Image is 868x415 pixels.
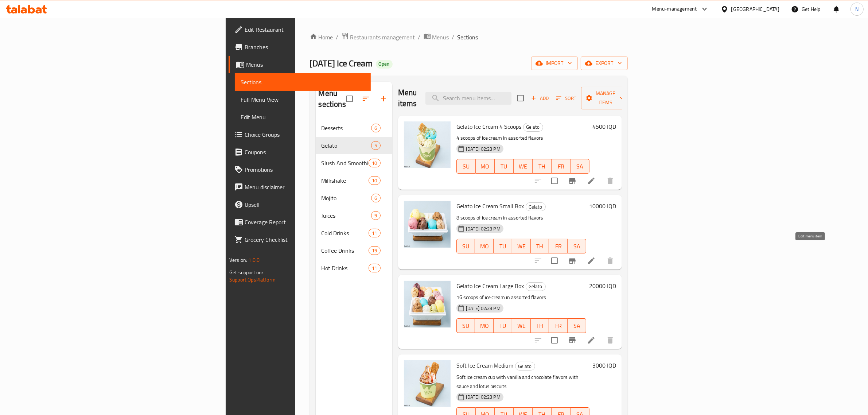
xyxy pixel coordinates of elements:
span: MO [478,321,491,331]
span: [DATE] 02:23 PM [463,146,503,152]
button: Branch-specific-item [564,172,581,190]
p: 8 scoops of ice cream in assorted flavors [456,213,586,222]
p: 16 scoops of ice cream in assorted flavors [456,293,586,302]
div: items [369,176,380,185]
button: TU [494,318,512,333]
a: Menu disclaimer [229,178,371,196]
span: Edit Menu [241,113,365,121]
span: FR [552,241,565,252]
img: Gelato Ice Cream Small Box [404,201,451,248]
div: Desserts [322,124,371,132]
a: Coverage Report [229,213,371,231]
button: TU [494,239,512,253]
a: Edit menu item [587,336,596,345]
span: Milkshake [322,176,369,185]
span: [DATE] 02:23 PM [463,305,503,312]
h6: 20000 IQD [589,281,616,291]
span: 5 [371,142,380,149]
span: import [537,59,572,68]
span: Coupons [245,148,365,156]
span: Upsell [245,200,365,209]
button: SU [456,159,476,174]
div: Desserts6 [316,119,392,137]
div: Gelato [523,123,543,132]
span: Slush And Smoothie [322,159,369,167]
span: TH [536,161,549,172]
a: Upsell [229,196,371,213]
input: search [425,92,511,105]
h6: 10000 IQD [589,201,616,211]
span: TU [497,321,509,331]
a: Full Menu View [235,91,371,108]
span: Sort [556,94,576,102]
a: Edit Restaurant [229,21,371,38]
button: TH [531,239,549,253]
span: TU [498,161,511,172]
span: Promotions [245,165,365,174]
div: items [371,211,380,220]
div: Gelato [526,202,546,211]
span: Get support on: [229,268,263,277]
span: Gelato [322,141,371,150]
div: Milkshake10 [316,172,392,189]
div: Cold Drinks11 [316,224,392,242]
div: Slush And Smoothie10 [316,154,392,172]
div: Gelato [515,362,535,371]
a: Choice Groups [229,126,371,143]
div: items [369,246,380,255]
button: Add [528,93,552,104]
span: Gelato [523,123,543,131]
span: Version: [229,255,247,265]
span: 11 [369,230,380,237]
h6: 4500 IQD [592,121,616,132]
span: Coffee Drinks [322,246,369,255]
span: Soft Ice Cream Medium [456,360,514,371]
div: Juices [322,211,371,220]
span: N [855,5,859,13]
span: MO [478,241,491,252]
button: Manage items [581,87,630,109]
button: TU [495,159,514,174]
span: Sort items [552,93,581,104]
span: Gelato Ice Cream 4 Scoops [456,121,522,132]
div: Juices9 [316,207,392,224]
span: Select all sections [342,91,357,106]
div: items [371,194,380,202]
span: [DATE] Ice Cream [310,55,373,71]
div: Gelato5 [316,137,392,154]
span: Hot Drinks [322,264,369,272]
a: Menus [424,32,449,42]
button: delete [602,172,619,190]
span: Coverage Report [245,218,365,226]
span: 6 [371,195,380,202]
button: MO [475,318,494,333]
span: 10 [369,177,380,184]
span: WE [515,321,528,331]
div: Hot Drinks11 [316,259,392,277]
div: items [369,229,380,237]
button: Sort [554,93,578,104]
span: 10 [369,160,380,167]
button: WE [514,159,533,174]
button: FR [549,318,568,333]
span: SU [460,321,472,331]
div: [GEOGRAPHIC_DATA] [731,5,779,13]
img: Soft Ice Cream Medium [404,360,451,407]
a: Grocery Checklist [229,231,371,248]
span: Select to update [547,333,562,348]
span: Menus [432,33,449,42]
button: FR [549,239,568,253]
div: Gelato [526,282,546,291]
span: TH [534,241,546,252]
button: FR [552,159,571,174]
a: Sections [235,73,371,91]
span: Gelato [515,362,535,371]
button: delete [602,331,619,349]
div: Coffee Drinks19 [316,242,392,259]
span: Choice Groups [245,130,365,139]
span: FR [552,321,565,331]
span: Gelato Ice Cream Large Box [456,280,524,291]
span: SU [460,241,472,252]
